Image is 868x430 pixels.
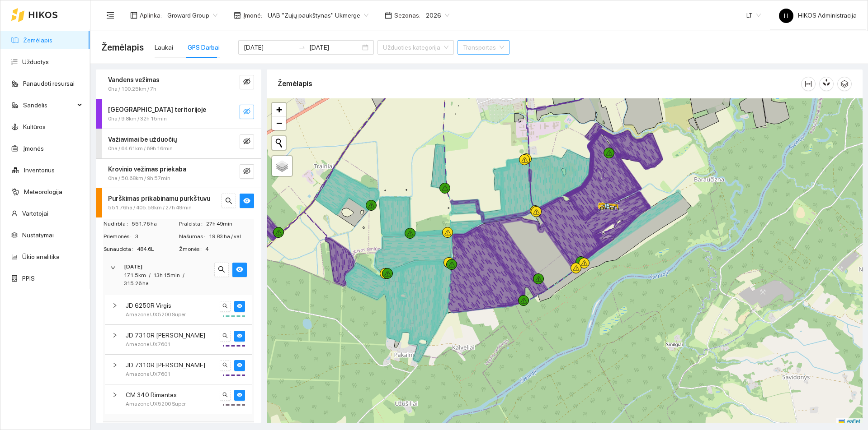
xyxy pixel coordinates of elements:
span: Našumas [179,232,209,241]
span: search [222,392,228,398]
button: search [220,301,231,312]
input: Pabaigos data [309,42,360,52]
div: Purškimas prikabinamu purkštuvu551.76ha / 405.59km / 27h 49minsearcheye [96,188,261,217]
div: Važiavimai be užduočių0ha / 64.61km / 69h 16mineye-invisible [96,129,261,158]
span: eye [237,333,242,339]
button: column-width [801,77,816,91]
span: eye-invisible [243,78,250,87]
button: search [220,390,231,401]
span: 0ha / 9.8km / 32h 15min [108,115,167,123]
div: JD 6250R VirgisAmazone UX5200 Supersearcheye [105,295,252,324]
a: Vartotojai [22,210,48,217]
a: Layers [272,156,292,176]
div: [DATE]171.5km/13h 15min/315.26 hasearcheye [103,257,254,294]
span: swap-right [298,44,306,51]
span: JD 6250R Virgis [126,301,171,310]
span: to [298,44,306,51]
span: 2026 [426,9,449,22]
button: eye-invisible [240,134,254,149]
span: Žmonės [179,245,205,254]
span: search [222,333,228,339]
button: eye [234,331,245,342]
span: 0ha / 64.61km / 69h 16min [108,144,173,153]
button: search [220,331,231,342]
span: 3 [135,232,178,241]
span: eye [243,197,250,206]
button: search [222,194,236,208]
span: 484.6L [137,245,178,254]
a: Meteorologija [24,188,62,195]
button: eye [234,360,245,371]
a: PPIS [22,275,35,282]
input: Pradžios data [244,42,295,52]
span: 4 [205,245,254,254]
span: 551.76ha / 405.59km / 27h 49min [108,203,192,212]
span: 13h 15min [153,272,180,278]
button: eye [234,390,245,401]
strong: Purškimas prikabinamu purkštuvu [108,195,210,202]
span: right [112,303,118,308]
a: Nustatymai [22,231,54,239]
span: 19.83 ha / val. [209,232,254,241]
span: Sandėlis [23,96,75,114]
a: Zoom out [272,116,286,130]
a: Įmonės [23,145,44,152]
span: eye-invisible [243,108,250,116]
span: menu-fold [106,11,114,19]
div: GPS Darbai [188,42,220,52]
span: CM 340 Rimantas [126,390,177,400]
span: layout [130,12,137,19]
div: Laukai [155,42,173,52]
a: Zoom in [272,103,286,116]
span: + [276,104,282,115]
span: Groward Group [167,9,217,22]
a: Ūkio analitika [22,253,60,260]
span: Amazone UX7601 [126,340,170,349]
span: 551.76 ha [132,220,178,228]
strong: Važiavimai be užduočių [108,136,177,143]
span: Praleista [179,220,206,228]
span: − [276,117,282,129]
span: search [225,197,232,206]
span: Įmonė : [243,10,262,20]
span: Amazone UX5200 Super [126,310,186,319]
a: Leaflet [839,418,860,425]
span: right [112,362,118,368]
span: right [110,265,116,270]
span: Sezonas : [394,10,420,20]
span: eye [237,362,242,369]
span: Nudirbta [104,220,132,228]
span: Aplinka : [140,10,162,20]
span: JD 7310R [PERSON_NAME] [126,360,205,370]
span: shop [234,12,241,19]
span: / [183,272,184,278]
span: JD 7310R [PERSON_NAME] [126,330,205,340]
button: eye [232,263,247,277]
button: eye-invisible [240,164,254,179]
span: 315.26 ha [124,280,149,287]
span: 0ha / 50.68km / 9h 57min [108,174,170,183]
a: Inventorius [24,166,55,174]
span: column-width [802,80,815,88]
div: Krovinio vežimas priekaba0ha / 50.68km / 9h 57mineye-invisible [96,159,261,188]
span: H [784,9,788,23]
button: eye [240,194,254,208]
span: search [222,362,228,369]
span: 171.5km [124,272,146,278]
span: 27h 49min [206,220,254,228]
span: eye-invisible [243,167,250,176]
a: Žemėlapis [23,37,52,44]
button: eye-invisible [240,105,254,119]
a: Kultūros [23,123,46,130]
span: Priemonės [104,232,135,241]
button: search [214,263,229,277]
div: [GEOGRAPHIC_DATA] teritorijoje0ha / 9.8km / 32h 15mineye-invisible [96,99,261,129]
span: search [218,266,225,274]
strong: [DATE] [124,264,142,270]
span: eye [237,392,242,398]
span: Amazone UX7601 [126,370,170,379]
span: eye-invisible [243,138,250,146]
span: eye [236,266,243,274]
span: Sunaudota [104,245,137,254]
button: Initiate a new search [272,136,286,150]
